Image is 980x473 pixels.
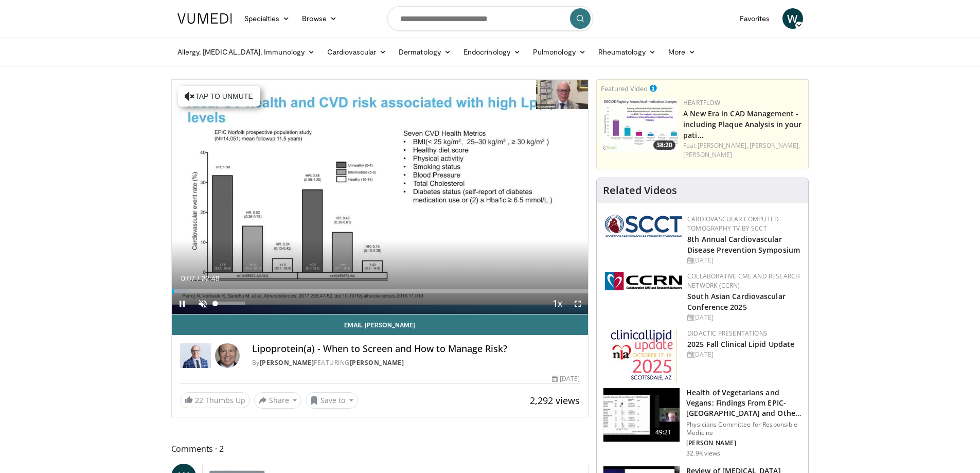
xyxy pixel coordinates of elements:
[530,394,580,407] span: 2,292 views
[651,427,676,437] span: 49:21
[601,84,648,93] small: Featured Video
[260,358,314,367] a: [PERSON_NAME]
[181,274,195,283] span: 0:07
[172,293,192,314] button: Pause
[683,98,720,107] a: Heartflow
[252,343,580,355] h4: Lipoprotein(a) - When to Screen and How to Manage Risk?
[567,293,588,314] button: Fullscreen
[603,388,802,458] a: 49:21 Health of Vegetarians and Vegans: Findings From EPIC-[GEOGRAPHIC_DATA] and Othe… Physicians...
[653,141,675,150] span: 38:20
[683,141,804,160] div: Feat.
[198,274,200,283] span: /
[172,80,589,314] video-js: Video Player
[686,421,802,437] p: Physicians Committee for Responsible Medicine
[687,234,800,255] a: 8th Annual Cardiovascular Disease Prevention Symposium
[686,388,802,418] h3: Health of Vegetarians and Vegans: Findings From EPIC-[GEOGRAPHIC_DATA] and Othe…
[683,109,801,140] a: A New Era in CAD Management - including Plaque Analysis in your pati…
[180,392,250,408] a: 22 Thumbs Up
[192,293,213,314] button: Unmute
[547,293,567,314] button: Playback Rate
[686,439,802,447] p: [PERSON_NAME]
[238,8,296,29] a: Specialties
[527,42,592,62] a: Pulmonology
[254,392,302,409] button: Share
[215,343,240,368] img: Avatar
[457,42,527,62] a: Endocrinology
[687,350,800,359] div: [DATE]
[321,42,393,62] a: Cardiovascular
[171,42,322,62] a: Allergy, [MEDICAL_DATA], Immunology
[687,329,800,338] div: Didactic Presentations
[782,8,803,29] a: W
[172,314,589,335] a: Email [PERSON_NAME]
[687,339,794,349] a: 2025 Fall Clinical Lipid Update
[603,388,680,442] img: 606f2b51-b844-428b-aa21-8c0c72d5a896.150x105_q85_crop-smart_upscale.jpg
[177,13,232,24] img: VuMedi Logo
[195,395,203,405] span: 22
[687,215,779,233] a: Cardiovascular Computed Tomography TV by SCCT
[393,42,457,62] a: Dermatology
[252,358,580,367] div: By FEATURING
[172,289,589,293] div: Progress Bar
[601,98,678,152] a: 38:20
[296,8,343,29] a: Browse
[387,6,593,31] input: Search topics, interventions
[687,256,800,265] div: [DATE]
[601,98,678,152] img: 738d0e2d-290f-4d89-8861-908fb8b721dc.150x105_q85_crop-smart_upscale.jpg
[698,141,748,150] a: [PERSON_NAME],
[734,8,776,29] a: Favorites
[605,272,682,290] img: a04ee3ba-8487-4636-b0fb-5e8d268f3737.png.150x105_q85_autocrop_double_scale_upscale_version-0.2.png
[178,86,260,107] button: Tap to unmute
[216,302,245,305] div: Volume Level
[552,374,580,383] div: [DATE]
[611,329,677,383] img: d65bce67-f81a-47c5-b47d-7b8806b59ca8.jpg.150x105_q85_autocrop_double_scale_upscale_version-0.2.jpg
[662,42,702,62] a: More
[686,449,720,458] p: 32.9K views
[171,442,589,456] span: Comments 2
[306,392,358,409] button: Save to
[687,291,786,312] a: South Asian Cardiovascular Conference 2025
[750,141,800,150] a: [PERSON_NAME],
[687,313,800,322] div: [DATE]
[350,358,404,367] a: [PERSON_NAME]
[687,272,800,290] a: Collaborative CME and Research Network (CCRN)
[592,42,662,62] a: Rheumatology
[683,150,732,159] a: [PERSON_NAME]
[201,274,219,283] span: 22:48
[180,343,211,368] img: Dr. Robert S. Rosenson
[605,215,682,237] img: 51a70120-4f25-49cc-93a4-67582377e75f.png.150x105_q85_autocrop_double_scale_upscale_version-0.2.png
[603,184,677,197] h4: Related Videos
